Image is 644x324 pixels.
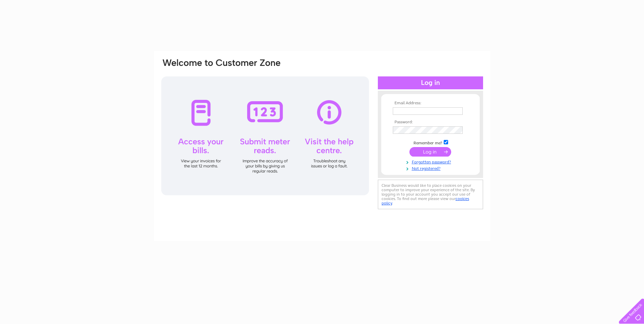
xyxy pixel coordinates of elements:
[391,101,470,106] th: Email Address:
[393,158,470,165] a: Forgotten password?
[391,120,470,125] th: Password:
[382,196,469,205] a: cookies policy
[393,165,470,171] a: Not registered?
[391,139,470,146] td: Remember me?
[378,180,483,209] div: Clear Business would like to place cookies on your computer to improve your experience of the sit...
[409,147,451,157] input: Submit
